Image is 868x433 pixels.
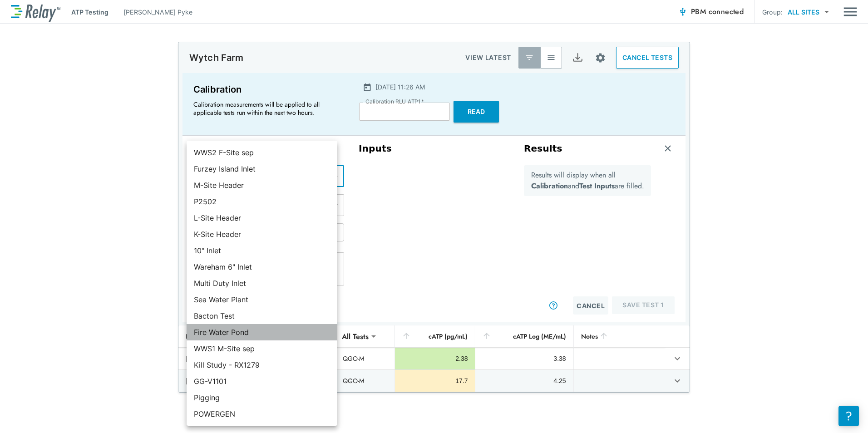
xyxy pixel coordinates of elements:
li: WWS1 M-Site sep [187,340,337,357]
li: GG-V1101 [187,373,337,389]
li: POWERGEN [187,406,337,422]
li: Multi Duty Inlet [187,275,337,291]
li: P2502 [187,193,337,210]
li: Wareham 6" Inlet [187,259,337,275]
li: K-Site Header [187,226,337,242]
li: Sea Water Plant [187,291,337,308]
li: Fire Water Pond [187,324,337,340]
li: 10" Inlet [187,242,337,259]
iframe: Resource center [838,406,859,426]
li: M-Site Header [187,177,337,193]
li: Bacton Test [187,308,337,324]
li: Kill Study - RX1279 [187,357,337,373]
li: Pigging [187,389,337,406]
li: L-Site Header [187,210,337,226]
li: WWS2 F-Site sep [187,144,337,161]
li: Furzey Island Inlet [187,161,337,177]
